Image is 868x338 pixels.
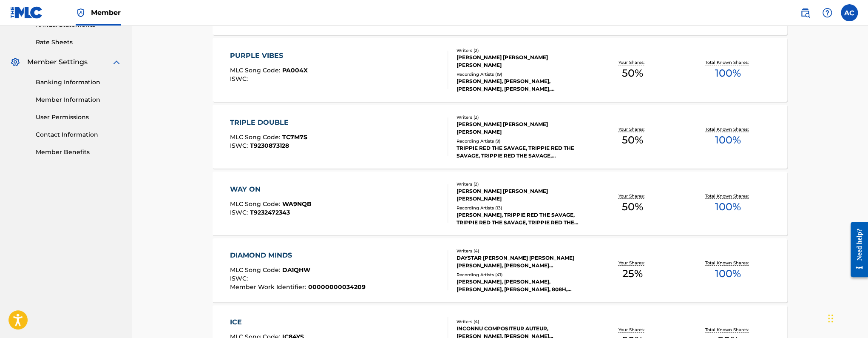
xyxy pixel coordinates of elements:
div: WAY ON [230,184,312,195]
span: 100 % [715,199,741,215]
a: User Permissions [36,113,122,122]
div: Recording Artists ( 13 ) [456,205,584,211]
a: Contact Information [36,130,122,139]
a: Member Information [36,95,122,104]
a: Member Benefits [36,148,122,157]
div: [PERSON_NAME], [PERSON_NAME], [PERSON_NAME], [PERSON_NAME], [PERSON_NAME] [456,77,584,93]
div: ICE [230,317,364,327]
div: DAYSTAR [PERSON_NAME] [PERSON_NAME] [PERSON_NAME], [PERSON_NAME] [PERSON_NAME] [456,254,584,269]
span: 50 % [622,66,643,81]
iframe: Resource Center [844,215,868,284]
span: 25 % [622,266,643,281]
img: Member Settings [10,57,20,67]
img: expand [111,57,122,67]
p: Total Known Shares: [705,327,751,333]
div: [PERSON_NAME], TRIPPIE RED THE SAVAGE, TRIPPIE RED THE SAVAGE, TRIPPIE RED THE SAVAGE, [PERSON_N... [456,211,584,226]
img: MLC Logo [10,6,43,19]
span: 100 % [715,132,741,148]
p: Total Known Shares: [705,59,751,66]
span: TC7M7S [282,133,307,141]
span: MLC Song Code : [230,66,282,74]
div: Writers ( 2 ) [456,181,584,187]
span: WA9NQB [282,200,312,208]
span: 50 % [622,199,643,215]
span: Member Settings [27,57,88,67]
iframe: Chat Widget [825,297,868,338]
span: 50 % [622,132,643,148]
span: Member Work Identifier : [230,283,308,291]
p: Total Known Shares: [705,126,751,132]
p: Your Shares: [618,260,647,266]
a: TRIPLE DOUBLEMLC Song Code:TC7M7SISWC:T9230873128Writers (2)[PERSON_NAME] [PERSON_NAME] [PERSON_N... [213,105,787,169]
a: Public Search [797,4,814,21]
span: MLC Song Code : [230,200,282,208]
div: Recording Artists ( 41 ) [456,272,584,278]
a: PURPLE VIBESMLC Song Code:PA004XISWC:Writers (2)[PERSON_NAME] [PERSON_NAME] [PERSON_NAME]Recordin... [213,38,787,102]
div: [PERSON_NAME] [PERSON_NAME] [PERSON_NAME] [456,54,584,69]
img: search [800,8,810,18]
a: WAY ONMLC Song Code:WA9NQBISWC:T9232472343Writers (2)[PERSON_NAME] [PERSON_NAME] [PERSON_NAME]Rec... [213,172,787,235]
p: Your Shares: [618,193,647,199]
div: Writers ( 2 ) [456,114,584,120]
span: 100 % [715,66,741,81]
span: Member [91,8,121,17]
div: Recording Artists ( 19 ) [456,71,584,77]
span: MLC Song Code : [230,133,282,141]
p: Your Shares: [618,59,647,66]
div: Drag [828,306,833,331]
a: DIAMOND MINDSMLC Song Code:DA1QHWISWC:Member Work Identifier:00000000034209Writers (4)DAYSTAR [PE... [213,238,787,302]
span: T9232472343 [250,209,290,216]
p: Your Shares: [618,126,647,132]
div: TRIPPIE RED THE SAVAGE, TRIPPIE RED THE SAVAGE, TRIPPIE RED THE SAVAGE, [PERSON_NAME], [PERSON_NAME] [456,144,584,160]
span: PA004X [282,66,308,74]
div: TRIPLE DOUBLE [230,117,307,128]
div: Writers ( 4 ) [456,248,584,254]
span: T9230873128 [250,142,289,149]
span: MLC Song Code : [230,266,282,274]
span: ISWC : [230,142,250,149]
div: Writers ( 4 ) [456,318,584,325]
span: 100 % [715,266,741,281]
p: Your Shares: [618,327,647,333]
a: Rate Sheets [36,38,122,47]
span: DA1QHW [282,266,310,274]
p: Total Known Shares: [705,193,751,199]
div: Recording Artists ( 9 ) [456,138,584,144]
span: 00000000034209 [308,283,366,291]
p: Total Known Shares: [705,260,751,266]
div: [PERSON_NAME] [PERSON_NAME] [PERSON_NAME] [456,120,584,136]
div: User Menu [841,4,858,21]
img: help [822,8,832,18]
a: Banking Information [36,78,122,87]
div: DIAMOND MINDS [230,250,366,261]
span: ISWC : [230,275,250,282]
div: PURPLE VIBES [230,51,308,61]
div: [PERSON_NAME] [PERSON_NAME] [PERSON_NAME] [456,187,584,203]
div: Writers ( 2 ) [456,47,584,54]
img: Top Rightsholder [76,8,86,18]
span: ISWC : [230,209,250,216]
span: ISWC : [230,75,250,83]
div: Help [819,4,836,21]
div: [PERSON_NAME], [PERSON_NAME], [PERSON_NAME], [PERSON_NAME], 808H, [PERSON_NAME], [PERSON_NAME], [... [456,278,584,293]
